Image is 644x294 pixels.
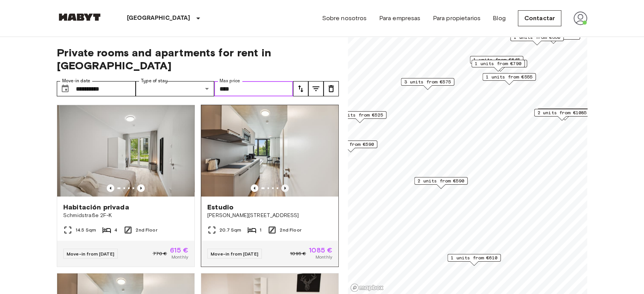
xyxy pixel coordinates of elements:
img: Habyt [57,13,103,21]
button: tune [308,81,324,96]
div: Map marker [470,56,523,68]
label: Type of stay [141,78,168,84]
span: [PERSON_NAME][STREET_ADDRESS] [207,212,332,219]
span: 3 units from €575 [404,78,451,85]
button: Previous image [251,184,258,192]
a: Sobre nosotros [322,14,367,23]
span: 1 units from €525 [336,112,383,118]
label: Max price [219,78,240,84]
span: Private rooms and apartments for rent in [GEOGRAPHIC_DATA] [57,46,339,72]
a: Para propietarios [433,14,481,23]
a: Marketing picture of unit DE-01-186-230-01Previous imagePrevious imageEstudio[PERSON_NAME][STREET... [201,105,339,267]
span: 1 [260,227,261,233]
span: 2nd Floor [136,227,157,233]
button: Choose date, selected date is 20 Oct 2025 [58,81,73,96]
div: Map marker [471,60,525,72]
div: Map marker [447,254,501,266]
span: Schmidstraße 2F-K [63,212,188,219]
button: tune [324,81,339,96]
a: Mapbox logo [350,283,384,292]
span: 1 units from €590 [327,141,374,148]
div: Map marker [510,34,564,45]
span: 1 units from €610 [451,254,497,261]
span: 1 units from €645 [473,56,520,63]
a: Marketing picture of unit DE-01-260-058-01Previous imagePrevious imageHabitación privadaSchmidstr... [57,105,195,267]
span: Monthly [171,254,188,260]
span: Estudio [207,203,234,212]
div: Map marker [534,109,590,121]
img: Marketing picture of unit DE-01-260-058-01 [57,105,194,197]
span: Move-in from [DATE] [211,251,258,257]
span: Monthly [316,254,332,260]
span: Move-in from [DATE] [67,251,114,257]
span: 1095 € [290,250,306,257]
button: Previous image [107,184,114,192]
button: Previous image [281,184,289,192]
button: tune [293,81,308,96]
span: Habitación privada [63,203,129,212]
span: 1 units from €660 [514,34,560,41]
p: [GEOGRAPHIC_DATA] [127,14,191,23]
div: Map marker [482,73,536,85]
span: 770 € [152,250,167,257]
span: 20.7 Sqm [219,227,241,233]
div: Map marker [537,109,593,120]
span: 2nd Floor [280,227,301,233]
span: 2 units from €1085 [538,109,587,116]
span: 1085 € [309,247,332,254]
button: Previous image [137,184,145,192]
span: 4 [114,227,117,233]
div: Map marker [333,111,386,123]
label: Move-in date [62,78,90,84]
img: Marketing picture of unit DE-01-186-230-01 [201,105,338,197]
span: 615 € [170,247,188,254]
span: 1 units from €555 [486,73,532,80]
span: 14.5 Sqm [75,227,96,233]
div: Map marker [401,78,454,90]
img: avatar [574,11,587,25]
span: 1 units from €790 [475,60,521,67]
a: Blog [493,14,506,23]
div: Map marker [324,141,377,152]
span: 2 units from €590 [418,177,464,184]
a: Para empresas [379,14,421,23]
div: Map marker [414,177,468,189]
a: Contactar [518,10,561,26]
